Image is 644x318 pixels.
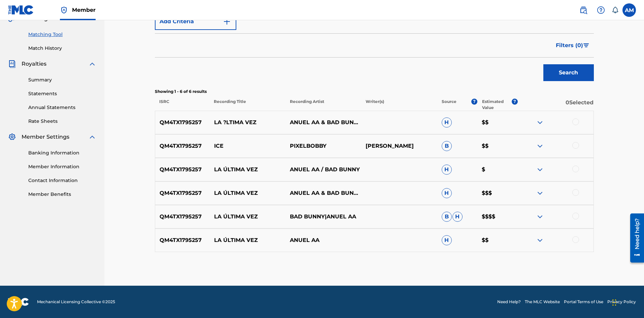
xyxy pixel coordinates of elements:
[536,166,544,174] img: expand
[622,3,636,17] div: User Menu
[361,142,437,150] p: [PERSON_NAME]
[536,213,544,221] img: expand
[155,13,236,30] button: Add Criteria
[8,298,29,306] img: logo
[577,3,590,17] a: Public Search
[442,165,452,175] span: H
[285,189,361,197] p: ANUEL AA & BAD BUNNY
[512,99,518,105] span: ?
[361,99,437,111] p: Writer(s)
[536,142,544,150] img: expand
[155,142,210,150] p: QM4TX1795257
[477,166,517,174] p: $
[22,60,46,68] span: Royalties
[583,43,589,47] img: filter
[8,133,16,141] img: Member Settings
[536,236,544,244] img: expand
[28,163,96,170] a: Member Information
[579,6,587,14] img: search
[8,5,34,15] img: MLC Logo
[28,76,96,83] a: Summary
[552,37,594,54] button: Filters (0)
[209,166,285,174] p: LA ÚLTIMA VEZ
[155,166,210,174] p: QM4TX1795257
[285,213,361,221] p: BAD BUNNY|ANUEL AA
[28,191,96,198] a: Member Benefits
[155,118,210,127] p: QM4TX1795257
[477,189,517,197] p: $$$
[155,89,594,95] p: Showing 1 - 6 of 6 results
[612,7,618,13] div: Notifications
[209,213,285,221] p: LA ÚLTIMA VEZ
[285,118,361,127] p: ANUEL AA & BAD BUNNY
[285,236,361,244] p: ANUEL AA
[28,31,96,38] a: Matching Tool
[442,141,452,151] span: B
[597,6,605,14] img: help
[155,99,209,111] p: ISRC
[88,60,96,68] img: expand
[442,235,452,245] span: H
[223,17,231,26] img: 9d2ae6d4665cec9f34b9.svg
[285,99,361,111] p: Recording Artist
[28,118,96,125] a: Rate Sheets
[155,189,210,197] p: QM4TX1795257
[28,177,96,184] a: Contact Information
[28,45,96,52] a: Match History
[610,286,644,318] iframe: Chat Widget
[22,133,69,141] span: Member Settings
[442,212,452,222] span: B
[155,236,210,244] p: QM4TX1795257
[88,133,96,141] img: expand
[209,236,285,244] p: LA ÚLTIMA VEZ
[28,149,96,156] a: Banking Information
[536,189,544,197] img: expand
[209,142,285,150] p: ICE
[497,299,521,305] a: Need Help?
[477,236,517,244] p: $$
[477,142,517,150] p: $$
[564,299,603,305] a: Portal Terms of Use
[452,212,463,222] span: H
[28,90,96,97] a: Statements
[536,118,544,127] img: expand
[471,99,477,105] span: ?
[60,6,68,14] img: Top Rightsholder
[442,117,452,128] span: H
[607,299,636,305] a: Privacy Policy
[442,188,452,198] span: H
[482,99,512,111] p: Estimated Value
[594,3,608,17] div: Help
[37,299,115,305] span: Mechanical Licensing Collective © 2025
[28,104,96,111] a: Annual Statements
[8,60,16,68] img: Royalties
[625,211,644,265] iframe: Resource Center
[477,118,517,127] p: $$
[209,189,285,197] p: LA ÚLTIMA VEZ
[209,99,285,111] p: Recording Title
[155,213,210,221] p: QM4TX1795257
[543,64,594,81] button: Search
[518,99,594,111] p: 0 Selected
[612,292,616,313] div: Drag
[72,6,96,14] span: Member
[525,299,560,305] a: The MLC Website
[556,41,583,49] span: Filters ( 0 )
[477,213,517,221] p: $$$$
[209,118,285,127] p: LA ?LTIMA VEZ
[285,142,361,150] p: PIXELBOBBY
[285,166,361,174] p: ANUEL AA / BAD BUNNY
[442,99,456,111] p: Source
